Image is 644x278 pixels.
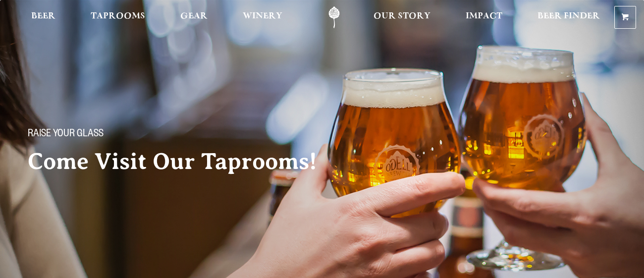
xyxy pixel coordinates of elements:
span: Beer Finder [537,12,600,20]
a: Our Story [367,6,437,29]
span: Our Story [374,12,430,20]
a: Gear [174,6,214,29]
a: Odell Home [316,6,353,29]
span: Beer [31,12,55,20]
a: Winery [236,6,289,29]
a: Impact [459,6,509,29]
a: Taprooms [84,6,152,29]
span: Impact [466,12,502,20]
a: Beer Finder [531,6,606,29]
h2: Come Visit Our Taprooms! [28,149,337,174]
span: Winery [243,12,282,20]
span: Gear [180,12,208,20]
span: Taprooms [91,12,145,20]
span: Raise your glass [28,128,104,141]
a: Beer [25,6,62,29]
